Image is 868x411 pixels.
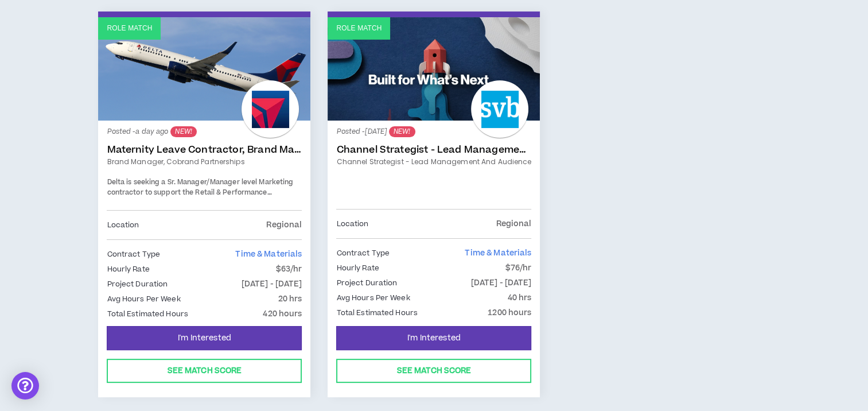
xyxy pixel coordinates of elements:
[336,157,531,167] a: Channel Strategist - Lead Management and Audience
[235,249,302,260] span: Time & Materials
[170,126,196,137] sup: NEW!
[107,278,168,290] p: Project Duration
[336,292,410,304] p: Avg Hours Per Week
[11,372,39,400] div: Open Intercom Messenger
[488,307,531,319] p: 1200 hours
[263,308,302,320] p: 420 hours
[336,277,397,289] p: Project Duration
[471,277,532,289] p: [DATE] - [DATE]
[407,333,461,344] span: I'm Interested
[328,17,540,121] a: Role Match
[98,17,310,121] a: Role Match
[336,144,531,156] a: Channel Strategist - Lead Management and Audience
[107,157,302,167] a: Brand Manager, Cobrand Partnerships
[107,263,149,276] p: Hourly Rate
[276,263,302,276] p: $63/hr
[336,359,531,383] button: See Match Score
[242,278,302,290] p: [DATE] - [DATE]
[107,177,294,218] span: Delta is seeking a Sr. Manager/Manager level Marketing contractor to support the Retail & Perform...
[336,307,418,319] p: Total Estimated Hours
[336,247,390,259] p: Contract Type
[107,219,139,231] p: Location
[336,126,531,137] p: Posted - [DATE]
[496,218,531,230] p: Regional
[107,23,152,34] p: Role Match
[508,292,532,304] p: 40 hrs
[107,144,302,156] a: Maternity Leave Contractor, Brand Marketing Manager (Cobrand Partnerships)
[107,293,180,305] p: Avg Hours Per Week
[107,359,302,383] button: See Match Score
[278,293,302,305] p: 20 hrs
[336,326,531,350] button: I'm Interested
[266,219,302,231] p: Regional
[389,126,415,137] sup: NEW!
[336,23,382,34] p: Role Match
[178,333,231,344] span: I'm Interested
[107,326,302,350] button: I'm Interested
[107,126,302,137] p: Posted - a day ago
[336,218,368,230] p: Location
[465,247,531,259] span: Time & Materials
[336,262,379,274] p: Hourly Rate
[107,308,188,320] p: Total Estimated Hours
[107,248,160,261] p: Contract Type
[505,262,532,274] p: $76/hr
